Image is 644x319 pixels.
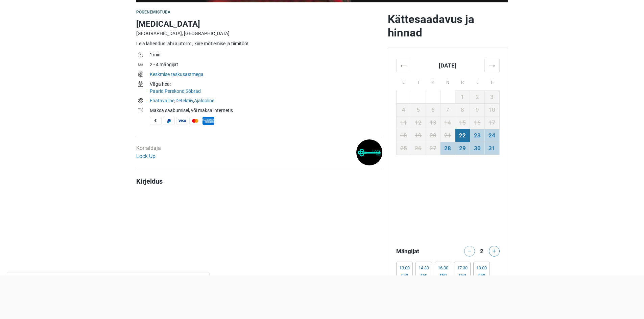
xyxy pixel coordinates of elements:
[136,40,382,47] div: Leia lahendus läbi ajutormi, kiire mõtlemise ja tiimitöö!
[150,80,382,97] td: , ,
[455,72,470,90] th: R
[455,116,470,129] td: 15
[396,72,411,90] th: E
[440,129,455,142] td: 21
[150,72,204,77] a: Keskmise raskusastmega
[150,117,162,125] span: Sularaha
[455,129,470,142] td: 22
[438,273,448,278] div: €50
[411,103,426,116] td: 5
[455,142,470,155] td: 29
[393,246,448,257] div: Mängijat
[136,177,382,185] h4: Kirjeldus
[476,265,487,271] div: 19:00
[411,142,426,155] td: 26
[186,88,201,94] a: Sõbrad
[189,117,201,125] span: MasterCard
[396,142,411,155] td: 25
[396,103,411,116] td: 4
[440,72,455,90] th: N
[136,144,161,160] div: Korraldaja
[202,117,214,125] span: American Express
[194,98,214,103] a: Ajalooline
[426,142,440,155] td: 27
[455,90,470,103] td: 1
[440,103,455,116] td: 7
[455,103,470,116] td: 8
[165,88,185,94] a: Perekond
[426,103,440,116] td: 6
[484,103,499,116] td: 10
[484,116,499,129] td: 17
[411,116,426,129] td: 12
[399,265,410,271] div: 13:00
[419,265,429,271] div: 14:30
[484,142,499,155] td: 31
[150,60,382,70] td: 2 - 4 mängijat
[484,59,499,72] th: →
[388,12,508,39] h2: Kättesaadavus ja hinnad
[484,90,499,103] td: 3
[426,129,440,142] td: 20
[457,273,468,278] div: €50
[150,81,382,88] div: Väga hea:
[426,72,440,90] th: K
[470,90,485,103] td: 2
[470,103,485,116] td: 9
[426,116,440,129] td: 13
[438,265,448,271] div: 16:00
[136,153,156,159] a: Lock Up
[419,273,429,278] div: €50
[176,117,188,125] span: Visa
[356,139,382,165] img: 38af86134b65d0f1l.png
[478,246,486,255] div: 2
[396,116,411,129] td: 11
[150,107,382,114] div: Maksa saabumisel, või maksa internetis
[457,265,468,271] div: 17:30
[136,191,382,286] iframe: Advertisement
[163,117,175,125] span: PayPal
[440,142,455,155] td: 28
[396,59,411,72] th: ←
[136,30,382,37] div: [GEOGRAPHIC_DATA], [GEOGRAPHIC_DATA]
[396,129,411,142] td: 18
[136,18,382,30] h1: [MEDICAL_DATA]
[175,98,193,103] a: Detektiiv
[470,72,485,90] th: L
[150,51,382,60] td: 1 min
[470,142,485,155] td: 30
[152,275,492,317] iframe: Advertisement
[470,129,485,142] td: 23
[136,10,171,15] span: Põgenemistuba
[7,272,210,312] div: See veebileht kasutab enda ja kolmandate osapoolte küpsiseid, et tuua sinuni parim kasutajakogemu...
[470,116,485,129] td: 16
[150,98,174,103] a: Ebatavaline
[484,129,499,142] td: 24
[411,129,426,142] td: 19
[411,72,426,90] th: T
[476,273,487,278] div: €50
[484,72,499,90] th: P
[150,97,382,106] td: , ,
[440,116,455,129] td: 14
[150,88,164,94] a: Paarid
[396,155,500,239] iframe: Advertisement
[399,273,410,278] div: €50
[411,59,485,72] th: [DATE]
